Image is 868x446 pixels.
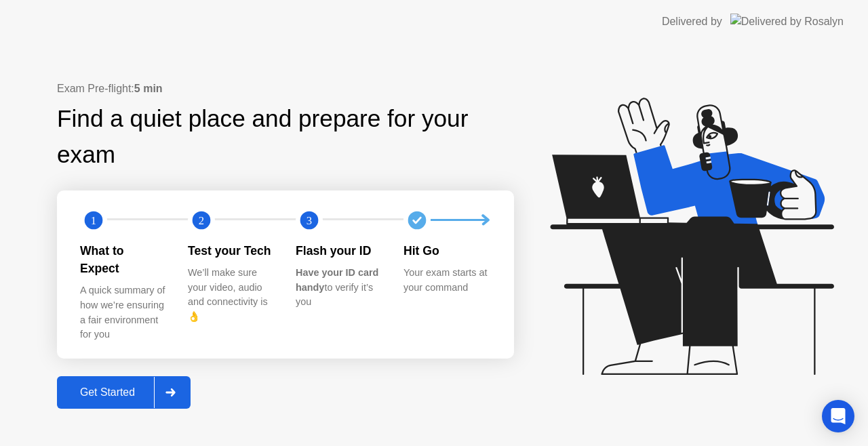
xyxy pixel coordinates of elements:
text: 2 [199,214,204,226]
div: Open Intercom Messenger [822,400,854,432]
div: to verify it’s you [296,266,382,310]
div: Test your Tech [188,242,274,260]
div: Find a quiet place and prepare for your exam [57,101,514,173]
b: 5 min [134,83,163,94]
img: Delivered by Rosalyn [730,14,844,29]
b: Have your ID card handy [296,267,378,293]
div: Exam Pre-flight: [57,81,514,97]
div: Flash your ID [296,242,382,260]
text: 1 [91,214,96,226]
div: Get Started [61,386,154,399]
text: 3 [307,214,312,226]
div: Delivered by [662,14,722,30]
div: Your exam starts at your command [403,266,490,295]
button: Get Started [57,376,191,409]
div: A quick summary of how we’re ensuring a fair environment for you [80,283,166,342]
div: We’ll make sure your video, audio and connectivity is 👌 [188,266,274,324]
div: Hit Go [403,242,490,260]
div: What to Expect [80,242,166,278]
